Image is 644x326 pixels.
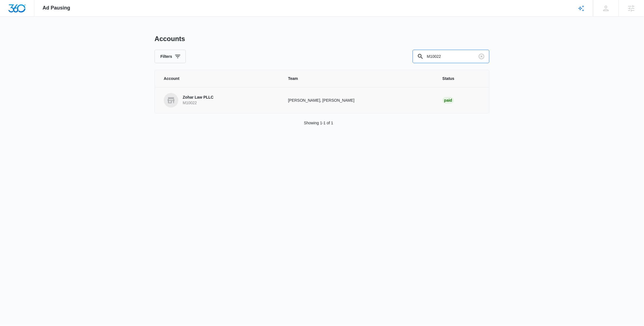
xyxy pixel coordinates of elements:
p: Showing 1-1 of 1 [304,120,333,126]
span: Ad Pausing [43,5,70,11]
span: Team [288,76,429,82]
p: [PERSON_NAME], [PERSON_NAME] [288,97,429,103]
button: Clear [477,52,486,61]
input: Search By Account Number [413,50,489,63]
div: Paid [443,97,454,104]
a: Zohar Law PLLCM10022 [164,93,275,108]
p: M10022 [183,100,213,106]
h1: Accounts [155,35,185,43]
button: Filters [155,50,186,63]
p: Zohar Law PLLC [183,95,213,100]
span: Status [443,76,480,82]
span: Account [164,76,275,82]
